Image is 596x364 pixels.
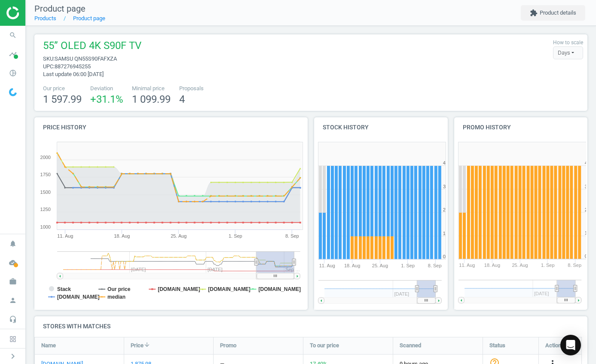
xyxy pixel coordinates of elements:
text: 1000 [40,224,51,229]
tspan: 18. Aug [344,263,360,268]
i: work [5,273,21,290]
span: Product page [34,3,86,14]
i: chevron_right [8,351,18,361]
span: Status [489,342,505,349]
span: Promo [220,342,236,349]
tspan: 8. Sep [568,263,582,268]
span: Deviation [90,85,123,92]
i: pie_chart_outlined [5,65,21,81]
tspan: 1. Sep [229,233,242,239]
tspan: 8. Sep [285,233,299,239]
span: upc : [43,63,55,70]
span: Last update 06:00 [DATE] [43,71,104,77]
tspan: Sep … [286,267,300,272]
text: 0 [443,254,446,259]
tspan: 11. Aug [57,233,73,239]
span: Actions [545,342,564,349]
text: 0 [585,254,587,259]
tspan: 18. Aug [114,233,130,239]
span: 4 [179,93,185,105]
i: extension [530,9,538,17]
text: 1750 [40,171,51,177]
i: arrow_downward [144,341,150,348]
tspan: [DOMAIN_NAME] [208,286,251,292]
span: To our price [310,342,339,349]
span: +31.1 % [90,93,123,105]
text: 1250 [40,207,51,212]
text: 1500 [40,190,51,195]
tspan: [DOMAIN_NAME] [259,286,301,292]
text: 3 [443,184,446,189]
tspan: 8. Sep [428,263,442,268]
tspan: [DOMAIN_NAME] [57,294,100,300]
h4: Promo history [454,117,588,138]
div: Open Intercom Messenger [560,335,581,355]
button: chevron_right [2,351,24,362]
tspan: [DOMAIN_NAME] [158,286,200,292]
span: sku : [43,55,55,62]
tspan: Our price [107,286,131,292]
span: 887276945255 [55,63,91,70]
span: SAMSU QN55S90FAFXZA [55,55,117,62]
span: Our price [43,85,82,92]
i: person [5,292,21,309]
tspan: Stack [57,286,71,292]
span: Minimal price [132,85,171,92]
text: 4 [585,160,587,165]
tspan: 25. Aug [171,233,186,239]
tspan: 11. Aug [319,263,335,268]
a: Products [34,15,56,21]
tspan: 1. Sep [401,263,415,268]
tspan: 18. Aug [484,263,500,268]
text: 2000 [40,154,51,159]
tspan: 1. Sep [541,263,555,268]
label: How to scale [553,39,583,46]
i: timeline [5,46,21,62]
i: notifications [5,236,21,252]
tspan: median [107,294,125,300]
text: 1 [443,231,446,236]
img: wGWNvw8QSZomAAAAABJRU5ErkJggg== [9,88,17,96]
text: 3 [585,184,587,189]
tspan: 11. Aug [459,263,475,268]
h4: Stock history [314,117,448,138]
tspan: 25. Aug [372,263,388,268]
h4: Price history [34,117,308,138]
span: Name [41,342,56,349]
span: 1 597.99 [43,93,82,105]
span: 1 099.99 [132,93,171,105]
span: Scanned [400,342,421,349]
h4: Stores with matches [34,316,587,336]
text: 2 [585,207,587,212]
span: Price [131,342,144,349]
i: search [5,27,21,43]
tspan: 25. Aug [512,263,528,268]
text: 2 [443,207,446,212]
text: 1 [585,231,587,236]
i: headset_mic [5,311,21,327]
img: ajHJNr6hYgQAAAAASUVORK5CYII= [6,6,67,19]
button: extensionProduct details [521,5,585,21]
text: 4 [443,160,446,165]
span: Proposals [179,85,204,92]
span: 55” OLED 4K S90F TV [43,39,141,55]
i: cloud_done [5,254,21,271]
div: Days [553,46,583,59]
a: Product page [73,15,105,21]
